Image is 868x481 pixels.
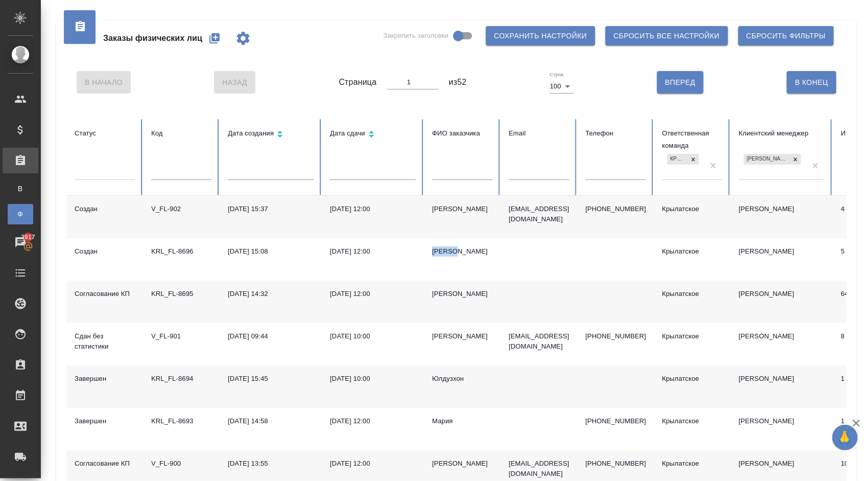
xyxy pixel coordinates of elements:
[657,71,703,94] button: Вперед
[585,127,646,140] div: Телефон
[3,230,38,255] a: 3917
[836,427,854,448] span: 🙏
[731,196,833,238] td: [PERSON_NAME]
[432,331,492,341] div: [PERSON_NAME]
[330,127,416,142] div: Сортировка
[585,331,646,341] p: [PHONE_NUMBER]
[75,374,135,384] div: Завершен
[75,289,135,299] div: Согласование КП
[330,204,416,214] div: [DATE] 12:00
[449,76,467,88] span: из 52
[432,416,492,426] div: Мария
[744,154,790,165] div: [PERSON_NAME]
[662,374,722,384] div: Крылатское
[75,246,135,257] div: Создан
[432,289,492,299] div: [PERSON_NAME]
[75,331,135,352] div: Сдан без статистики
[75,416,135,426] div: Завершен
[383,31,449,41] span: Закрепить заголовки
[605,26,728,45] button: Сбросить все настройки
[15,232,41,242] span: 3917
[832,425,858,450] button: 🙏
[585,459,646,469] p: [PHONE_NUMBER]
[432,374,492,384] div: Юлдузхон
[739,127,825,140] div: Клиентский менеджер
[585,204,646,214] p: [PHONE_NUMBER]
[75,127,135,140] div: Статус
[486,26,595,45] button: Сохранить настройки
[228,459,314,469] div: [DATE] 13:55
[151,289,212,299] div: KRL_FL-8695
[550,79,573,94] div: 100
[13,184,28,194] span: В
[228,331,314,341] div: [DATE] 09:44
[665,76,695,89] span: Вперед
[432,459,492,469] div: [PERSON_NAME]
[330,331,416,341] div: [DATE] 10:00
[432,127,492,140] div: ФИО заказчика
[432,204,492,214] div: [PERSON_NAME]
[746,30,826,42] span: Сбросить фильтры
[330,416,416,426] div: [DATE] 12:00
[228,416,314,426] div: [DATE] 14:58
[731,408,833,450] td: [PERSON_NAME]
[151,204,212,214] div: V_FL-902
[228,127,314,142] div: Сортировка
[509,331,569,352] p: [EMAIL_ADDRESS][DOMAIN_NAME]
[509,459,569,479] p: [EMAIL_ADDRESS][DOMAIN_NAME]
[731,323,833,365] td: [PERSON_NAME]
[662,289,722,299] div: Крылатское
[550,72,564,77] label: Строк
[738,26,834,45] button: Сбросить фильтры
[731,365,833,408] td: [PERSON_NAME]
[330,289,416,299] div: [DATE] 12:00
[228,204,314,214] div: [DATE] 15:37
[432,246,492,257] div: [PERSON_NAME]
[731,281,833,323] td: [PERSON_NAME]
[662,246,722,257] div: Крылатское
[662,416,722,426] div: Крылатское
[151,331,212,341] div: V_FL-901
[787,71,836,94] button: В Конец
[151,127,212,140] div: Код
[330,374,416,384] div: [DATE] 10:00
[151,374,212,384] div: KRL_FL-8694
[13,209,28,219] span: Ф
[103,32,202,44] span: Заказы физических лиц
[228,374,314,384] div: [DATE] 15:45
[8,204,33,224] a: Ф
[151,459,212,469] div: V_FL-900
[585,416,646,426] p: [PHONE_NUMBER]
[330,459,416,469] div: [DATE] 12:00
[509,127,569,140] div: Email
[795,76,828,89] span: В Конец
[662,127,722,152] div: Ответственная команда
[494,30,587,42] span: Сохранить настройки
[8,178,33,199] a: В
[662,459,722,469] div: Крылатское
[228,289,314,299] div: [DATE] 14:32
[614,30,720,42] span: Сбросить все настройки
[667,154,688,165] div: Крылатское
[202,26,227,51] button: Создать
[75,204,135,214] div: Создан
[151,416,212,426] div: KRL_FL-8693
[339,76,377,88] span: Страница
[731,238,833,281] td: [PERSON_NAME]
[662,204,722,214] div: Крылатское
[151,246,212,257] div: KRL_FL-8696
[75,459,135,469] div: Согласование КП
[509,204,569,224] p: [EMAIL_ADDRESS][DOMAIN_NAME]
[662,331,722,341] div: Крылатское
[228,246,314,257] div: [DATE] 15:08
[330,246,416,257] div: [DATE] 12:00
